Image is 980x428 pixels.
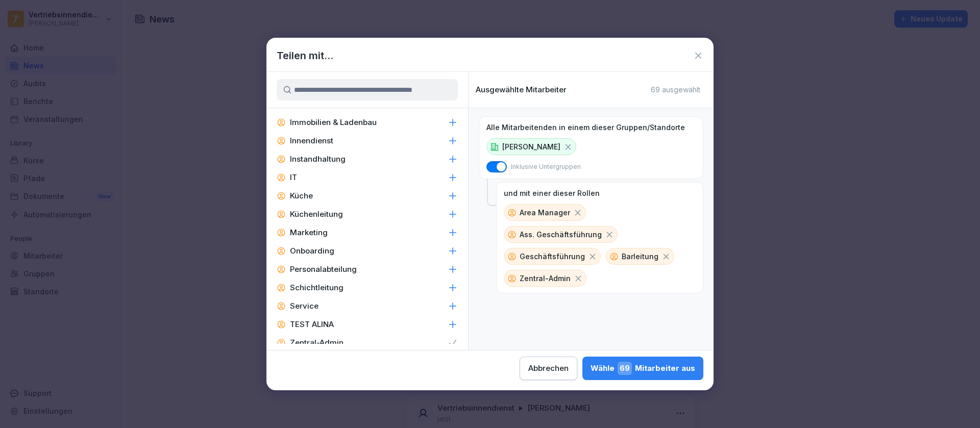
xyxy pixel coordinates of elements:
[502,141,560,152] p: [PERSON_NAME]
[528,363,569,374] div: Abbrechen
[618,362,632,375] span: 69
[290,301,318,311] p: Service
[520,273,571,284] p: Zentral-Admin
[290,283,344,293] p: Schichtleitung
[486,123,685,132] p: Alle Mitarbeitenden in einem dieser Gruppen/Standorte
[290,117,377,128] p: Immobilien & Ladenbau
[290,172,297,183] p: IT
[290,264,357,274] p: Personalabteilung
[476,85,567,94] p: Ausgewählte Mitarbeiter
[504,189,600,198] p: und mit einer dieser Rollen
[290,319,334,330] p: TEST ALINA
[290,191,313,201] p: Küche
[290,228,328,238] p: Marketing
[520,357,577,380] button: Abbrechen
[622,251,658,262] p: Barleitung
[290,209,343,219] p: Küchenleitung
[290,154,346,164] p: Instandhaltung
[290,246,334,256] p: Onboarding
[651,85,700,94] p: 69 ausgewählt
[520,229,602,240] p: Ass. Geschäftsführung
[520,251,585,262] p: Geschäftsführung
[277,48,333,63] h1: Teilen mit...
[520,207,570,218] p: Area Manager
[582,357,703,380] button: Wähle69Mitarbeiter aus
[511,162,581,171] p: Inklusive Untergruppen
[591,362,695,375] div: Wähle Mitarbeiter aus
[290,136,333,146] p: Innendienst
[290,338,344,348] p: Zentral-Admin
